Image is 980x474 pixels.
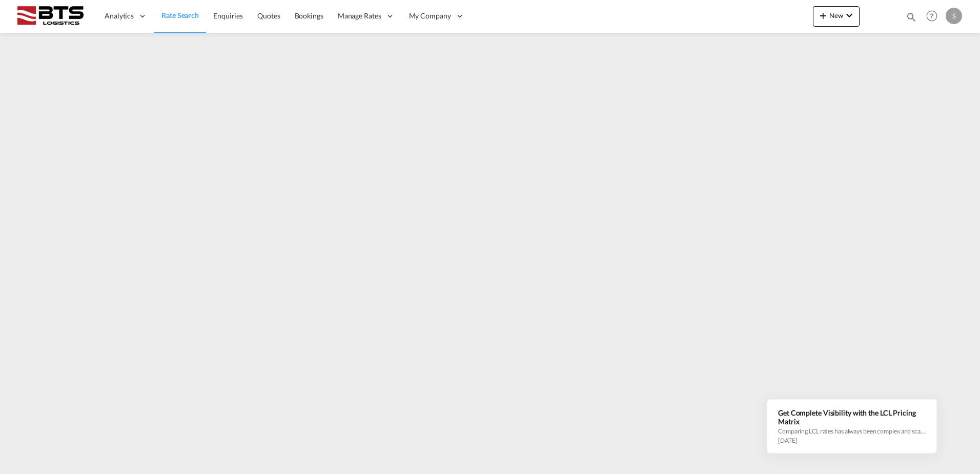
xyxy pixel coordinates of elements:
md-icon: icon-chevron-down [843,9,855,22]
md-icon: icon-plus 400-fg [817,9,829,22]
div: icon-magnify [906,11,917,27]
span: My Company [409,11,451,21]
span: Help [923,7,941,25]
span: Enquiries [213,11,243,20]
md-icon: icon-magnify [906,11,917,23]
span: New [817,11,855,19]
span: Analytics [105,11,134,21]
div: Help [923,7,946,26]
span: Bookings [295,11,323,20]
div: S [946,8,962,24]
span: Rate Search [161,11,199,19]
span: Quotes [257,11,280,20]
img: cdcc71d0be7811ed9adfbf939d2aa0e8.png [15,5,85,28]
button: icon-plus 400-fgNewicon-chevron-down [813,6,860,27]
span: Manage Rates [338,11,381,21]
